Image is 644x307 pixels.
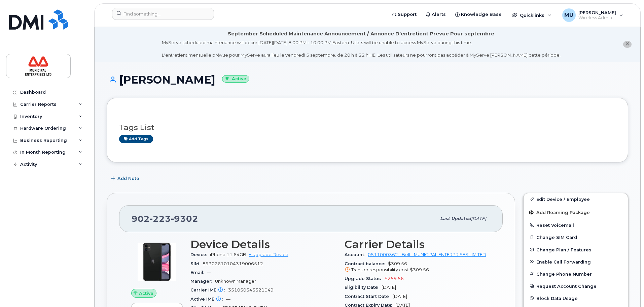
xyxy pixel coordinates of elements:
[226,297,230,302] span: —
[190,287,228,293] span: Carrier IMEI
[207,270,211,275] span: —
[345,252,368,257] span: Account
[249,252,288,257] a: + Upgrade Device
[382,285,396,290] span: [DATE]
[440,216,471,221] span: Last updated
[117,175,139,182] span: Add Note
[190,261,203,266] span: SIM
[345,261,491,273] span: $309.56
[524,244,628,256] button: Change Plan / Features
[190,279,215,284] span: Manager
[215,279,256,284] span: Unknown Manager
[524,256,628,268] button: Enable Call Forwarding
[529,210,590,216] span: Add Roaming Package
[190,238,336,250] h3: Device Details
[351,267,408,272] span: Transfer responsibility cost
[410,267,429,272] span: $309.56
[524,193,628,205] a: Edit Device / Employee
[190,252,210,257] span: Device
[345,285,382,290] span: Eligibility Date
[345,294,393,299] span: Contract Start Date
[119,135,153,143] a: Add tags
[190,270,207,275] span: Email
[471,216,486,221] span: [DATE]
[190,297,226,302] span: Active IMEI
[524,268,628,280] button: Change Phone Number
[107,74,628,86] h1: [PERSON_NAME]
[536,247,592,252] span: Change Plan / Features
[107,173,145,185] button: Add Note
[345,276,385,281] span: Upgrade Status
[623,41,632,48] button: close notification
[228,30,494,37] div: September Scheduled Maintenance Announcement / Annonce D'entretient Prévue Pour septembre
[222,75,249,83] small: Active
[393,294,407,299] span: [DATE]
[119,123,616,132] h3: Tags List
[524,231,628,243] button: Change SIM Card
[524,219,628,231] button: Reset Voicemail
[524,292,628,304] button: Block Data Usage
[137,242,177,282] img: iPhone_11.jpg
[524,280,628,292] button: Request Account Change
[345,261,388,266] span: Contract balance
[171,214,198,224] span: 9302
[162,39,561,58] div: MyServe scheduled maintenance will occur [DATE][DATE] 8:00 PM - 10:00 PM Eastern. Users will be u...
[203,261,263,266] span: 89302610104319006512
[524,205,628,219] button: Add Roaming Package
[345,238,491,250] h3: Carrier Details
[385,276,404,281] span: $259.56
[132,214,198,224] span: 902
[368,252,486,257] a: 0511000362 - Bell - MUNICIPAL ENTERPRISES LIMITED
[210,252,246,257] span: iPhone 11 64GB
[139,290,153,297] span: Active
[228,287,274,293] span: 351050545521049
[150,214,171,224] span: 223
[536,259,591,264] span: Enable Call Forwarding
